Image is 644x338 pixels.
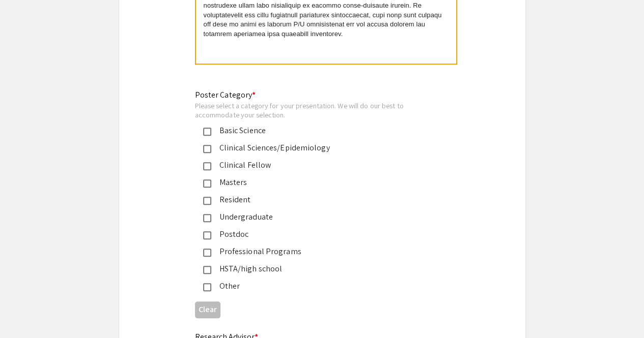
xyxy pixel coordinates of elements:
div: Undergraduate [211,211,425,223]
div: Please select a category for your presentation. We will do our best to accommodate your selection. [195,101,433,119]
div: Postdoc [211,228,425,240]
div: HSTA/high school [211,263,425,275]
div: Clinical Fellow [211,159,425,171]
mat-label: Poster Category [195,89,256,100]
div: Resident [211,194,425,206]
div: Masters [211,176,425,189]
div: Clinical Sciences/Epidemiology [211,142,425,154]
div: Basic Science [211,125,425,137]
div: Other [211,280,425,292]
div: Professional Programs [211,245,425,258]
iframe: Chat [8,292,43,330]
button: Clear [195,301,220,318]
